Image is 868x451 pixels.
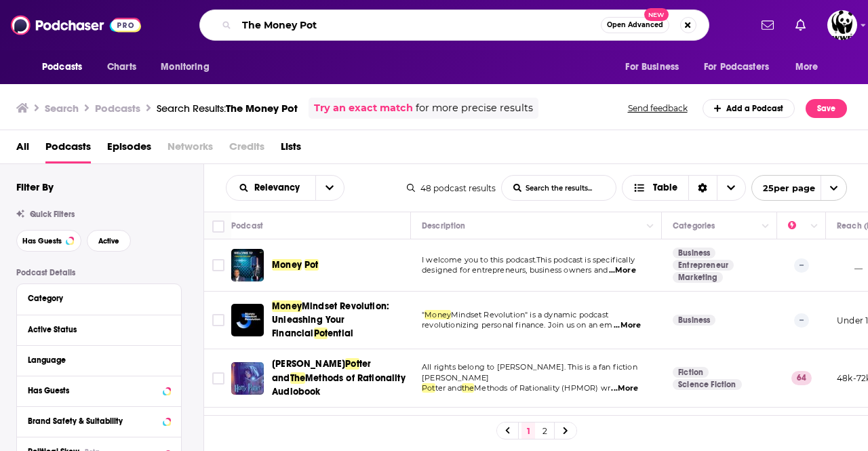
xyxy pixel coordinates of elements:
button: open menu [315,176,344,200]
span: ...More [609,265,636,276]
span: Money [425,310,451,319]
button: Save [806,99,847,118]
span: 25 per page [752,178,815,199]
span: For Business [625,58,679,77]
span: All [16,136,29,163]
div: Search Results: [157,102,298,115]
button: Has Guests [28,382,170,399]
div: Power Score [788,218,807,234]
span: The [290,372,306,384]
button: Category [28,290,170,307]
img: Money Pot [231,249,264,281]
span: revolutionizing personal finance. Join us on an em [422,320,613,330]
a: MoneyMindset Revolution: Unleashing Your FinancialPotential [272,300,406,340]
span: Relevancy [254,183,304,193]
button: open menu [616,54,696,80]
span: Mindset Revolution: Unleashing Your Financial [272,300,389,339]
a: Episodes [107,136,151,163]
span: New [644,8,669,21]
p: Podcast Details [16,268,182,277]
span: Pot [314,328,328,339]
div: Has Guests [28,386,159,395]
button: Column Actions [642,218,658,235]
span: for more precise results [416,100,533,116]
span: designed for entrepreneurs, business owners and [422,265,608,275]
div: Search podcasts, credits, & more... [199,9,709,41]
span: Toggle select row [212,259,224,271]
span: All rights belong to [PERSON_NAME]. This is a fan fiction [PERSON_NAME] [422,362,637,383]
h3: Search [45,102,79,115]
div: 48 podcast results [407,183,496,193]
a: Add a Podcast [703,99,795,118]
button: Language [28,351,170,368]
button: open menu [751,175,847,201]
a: Podcasts [45,136,91,163]
button: Open AdvancedNew [601,17,669,33]
a: Entrepreneur [673,260,734,271]
span: Pot [304,259,319,271]
a: Business [673,248,715,258]
div: Active Status [28,325,161,334]
span: Mindset Revolution" is a dynamic podcast [451,310,608,319]
span: Charts [107,58,136,77]
span: More [795,58,818,77]
h3: Podcasts [95,102,140,115]
button: Choose View [622,175,746,201]
div: Description [422,218,465,234]
a: Show notifications dropdown [756,14,779,37]
p: -- [794,313,809,327]
a: Money Mindset Revolution: Unleashing Your Financial Potential [231,304,264,336]
img: Podchaser - Follow, Share and Rate Podcasts [11,12,141,38]
span: Methods of Rationality (HPMOR) wr [474,383,610,393]
a: 1 [521,423,535,439]
span: Table [653,183,677,193]
a: Charts [98,54,144,80]
a: [PERSON_NAME]Potter andTheMethods of Rationality Audiobook [272,357,406,398]
button: Active [87,230,131,252]
a: Marketing [673,272,723,283]
button: Active Status [28,321,170,338]
button: open menu [226,183,315,193]
button: Brand Safety & Suitability [28,412,170,429]
p: 64 [791,371,812,385]
a: Lists [281,136,301,163]
div: Brand Safety & Suitability [28,416,159,426]
button: open menu [695,54,789,80]
a: Show notifications dropdown [790,14,811,37]
a: 2 [538,423,551,439]
button: Column Actions [757,218,774,235]
button: Column Actions [806,218,823,235]
span: Podcasts [42,58,82,77]
div: Language [28,355,161,365]
span: Has Guests [22,237,62,245]
span: Pot [345,358,359,370]
span: Toggle select row [212,314,224,326]
span: " [422,310,425,319]
a: Fiction [673,367,709,378]
p: -- [794,258,809,272]
span: Monitoring [161,58,209,77]
button: Send feedback [624,102,692,114]
span: Toggle select row [212,372,224,385]
span: Networks [167,136,213,163]
h2: Choose List sort [226,175,344,201]
img: User Profile [827,10,857,40]
a: Business [673,315,715,326]
div: Sort Direction [688,176,717,200]
span: For Podcasters [704,58,769,77]
span: ...More [614,320,641,331]
button: open menu [786,54,835,80]
span: The Money Pot [226,102,298,115]
span: Money [272,300,302,312]
span: ter and [272,358,371,383]
input: Search podcasts, credits, & more... [237,14,601,36]
div: Categories [673,218,715,234]
span: ter and [435,383,462,393]
img: Harry Potter and The Methods of Rationality Audiobook [231,362,264,395]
